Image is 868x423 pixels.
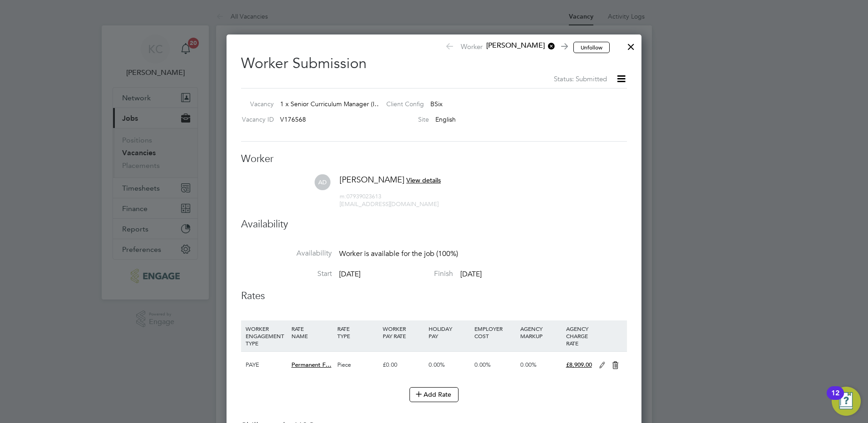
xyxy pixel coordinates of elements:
div: WORKER ENGAGEMENT TYPE [243,320,289,351]
span: Worker is available for the job (100%) [339,249,458,258]
span: [DATE] [460,270,482,279]
div: 12 [831,393,839,405]
span: 0.00% [474,361,491,369]
div: AGENCY CHARGE RATE [564,320,594,351]
span: BSix [430,100,443,108]
h3: Worker [241,152,627,166]
div: £0.00 [380,352,426,378]
label: Vacancy [237,100,274,108]
label: Start [241,269,332,279]
div: AGENCY MARKUP [518,320,564,344]
div: WORKER PAY RATE [380,320,426,344]
label: Vacancy ID [237,115,274,123]
label: Site [379,115,429,123]
span: 07939023613 [340,192,381,200]
span: 1 x Senior Curriculum Manager (I… [280,100,381,108]
div: EMPLOYER COST [472,320,518,344]
span: 0.00% [520,361,537,369]
span: £8,909.00 [566,361,592,369]
span: [PERSON_NAME] [483,41,555,51]
span: Status: Submitted [554,74,607,83]
h3: Availability [241,218,627,231]
div: Piece [335,352,381,378]
span: AD [315,174,330,190]
span: V176568 [280,115,306,123]
span: Permanent F… [291,361,331,369]
h2: Worker Submission [241,47,627,84]
button: Unfollow [573,42,610,54]
div: RATE TYPE [335,320,381,344]
button: Open Resource Center, 12 new notifications [832,387,861,416]
span: m: [340,192,346,200]
span: Worker [445,41,567,54]
span: [PERSON_NAME] [340,174,404,185]
span: [DATE] [339,270,360,279]
span: English [435,115,456,123]
span: 0.00% [429,361,445,369]
span: [EMAIL_ADDRESS][DOMAIN_NAME] [340,200,439,208]
div: RATE NAME [289,320,335,344]
button: Add Rate [409,387,459,402]
label: Client Config [379,100,424,108]
label: Availability [241,249,332,258]
div: HOLIDAY PAY [426,320,472,344]
div: PAYE [243,352,289,378]
span: View details [406,176,441,184]
h3: Rates [241,290,627,303]
label: Finish [362,269,453,279]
